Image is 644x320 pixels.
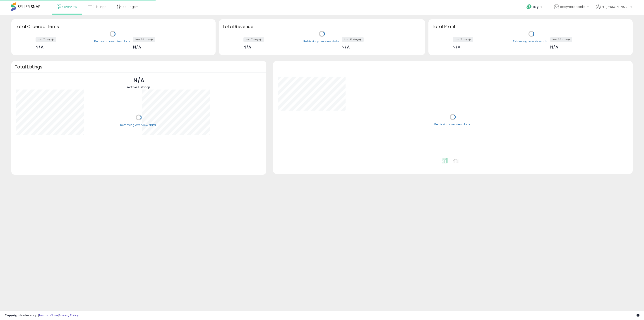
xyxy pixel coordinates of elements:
[434,123,471,127] div: Retrieving overview data..
[526,4,532,10] i: Get Help
[95,5,106,9] span: Listings
[120,123,157,127] div: Retrieving overview data..
[560,5,586,9] span: easynotebooks
[513,39,550,44] div: Retrieving overview data..
[602,5,629,9] span: Hi [PERSON_NAME]
[62,5,77,9] span: Overview
[94,39,131,44] div: Retrieving overview data..
[523,1,547,15] a: Help
[596,5,632,15] a: Hi [PERSON_NAME]
[533,5,539,9] span: Help
[303,39,340,44] div: Retrieving overview data..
